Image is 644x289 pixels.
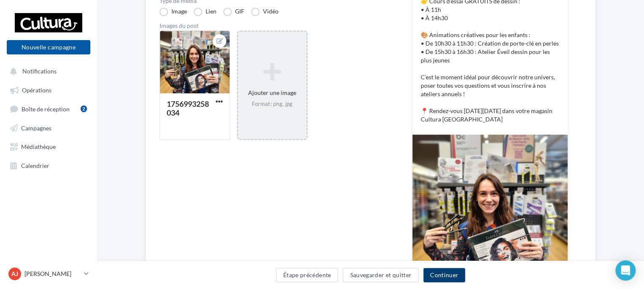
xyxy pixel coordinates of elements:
span: Boîte de réception [22,105,70,112]
p: [PERSON_NAME] [24,270,81,278]
button: Étape précédente [276,268,338,282]
label: GIF [223,8,244,16]
div: 2 [81,105,87,112]
div: Open Intercom Messenger [615,260,636,281]
span: Médiathèque [21,143,56,150]
button: Continuer [423,268,465,282]
button: Nouvelle campagne [7,40,90,54]
span: Opérations [22,86,51,94]
div: 1756993258034 [167,99,209,117]
span: Calendrier [21,162,49,169]
a: AJ [PERSON_NAME] [7,266,90,282]
button: Notifications [5,63,89,78]
a: Opérations [5,82,92,97]
span: Campagnes [21,124,51,131]
div: Images du post [160,23,385,29]
label: Lien [194,8,216,16]
a: Boîte de réception2 [5,101,92,116]
a: Campagnes [5,120,92,135]
span: Notifications [22,68,57,75]
span: AJ [11,270,18,278]
a: Calendrier [5,157,92,173]
button: Sauvegarder et quitter [343,268,419,282]
a: Médiathèque [5,138,92,154]
label: Image [160,8,187,16]
label: Vidéo [251,8,279,16]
